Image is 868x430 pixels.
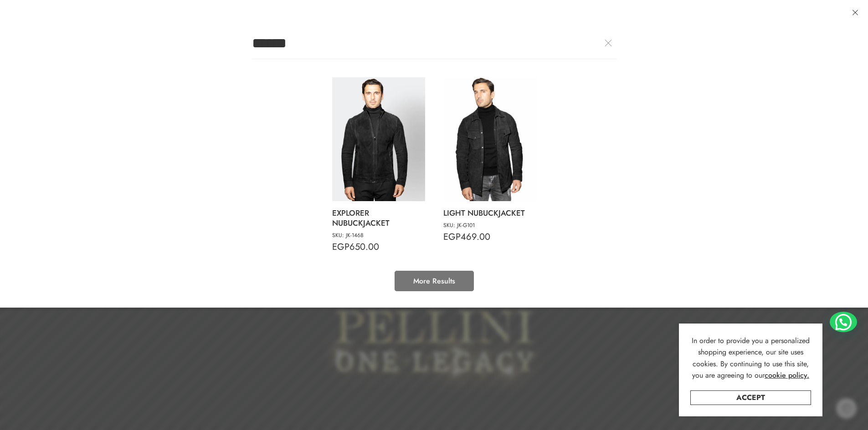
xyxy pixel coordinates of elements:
[332,77,425,253] a: EXPLORER NUBUCKJACKETSKU: JK-1468EGP650.00
[443,230,490,243] bdi: 469.00
[692,335,810,381] span: In order to provide you a personalized shopping experience, our site uses cookies. By continuing ...
[395,271,474,291] a: More Results
[498,207,525,218] strong: JACKET
[443,230,461,243] span: EGP
[443,208,536,218] p: LIGHT NUBUCK
[443,223,536,228] small: SKU: JK-G101
[363,218,390,228] strong: JACKET
[765,369,809,381] a: cookie policy.
[443,77,536,243] a: LIGHT NUBUCKJACKETSKU: JK-G101EGP469.00
[847,5,863,21] a: Close search
[690,390,811,405] a: Accept
[332,240,349,253] span: EGP
[332,233,425,238] small: SKU: JK-1468
[332,240,379,253] bdi: 650.00
[332,208,425,228] p: EXPLORER NUBUCK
